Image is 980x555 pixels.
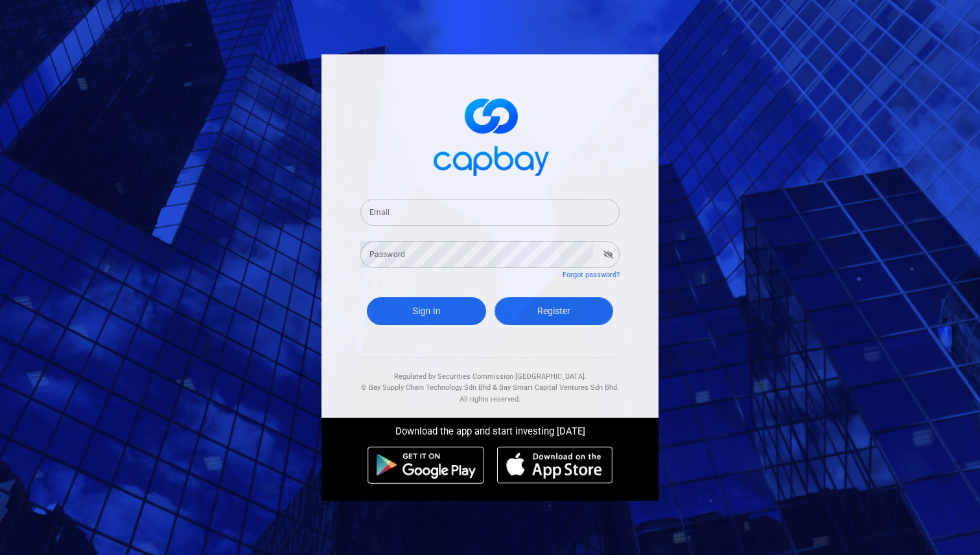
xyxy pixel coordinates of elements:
a: Register [495,297,614,325]
img: logo [425,87,555,183]
button: Sign In [367,297,486,325]
a: Forgot password? [563,271,620,279]
img: ios [497,446,612,484]
div: Download the app and start investing [DATE] [312,418,668,440]
span: Register [537,306,570,316]
span: © Bay Supply Chain Technology Sdn Bhd [361,383,491,392]
img: android [367,446,484,484]
span: Bay Smart Capital Ventures Sdn Bhd. [499,383,619,392]
div: Regulated by Securities Commission [GEOGRAPHIC_DATA]. & All rights reserved. [360,358,620,405]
